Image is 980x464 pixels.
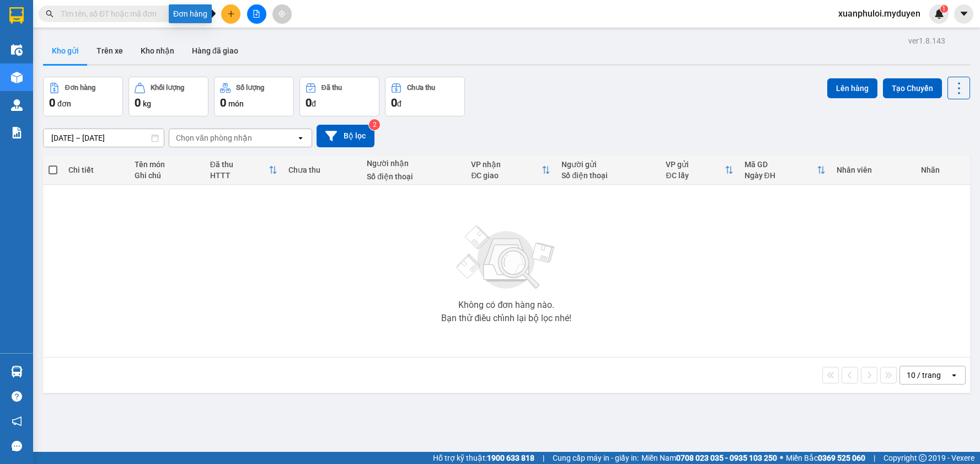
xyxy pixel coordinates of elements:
div: Chi tiết [68,166,124,174]
input: Tìm tên, số ĐT hoặc mã đơn [61,8,191,20]
div: Chọn văn phòng nhận [176,132,252,143]
span: question-circle [12,391,22,402]
span: message [12,441,22,451]
img: warehouse-icon [11,366,23,377]
img: warehouse-icon [11,99,23,111]
span: đ [312,99,316,108]
span: 0 [135,96,141,109]
span: Hỗ trợ kỹ thuật: [433,452,534,464]
sup: 1 [940,5,948,13]
span: 0 [220,96,226,109]
th: Toggle SortBy [465,156,556,185]
button: plus [221,4,240,24]
button: Trên xe [88,38,132,64]
span: notification [12,416,22,426]
div: Chưa thu [288,166,356,174]
div: Chưa thu [407,84,435,92]
span: đơn [57,99,71,108]
th: Toggle SortBy [660,156,738,185]
sup: 2 [369,119,380,130]
th: Toggle SortBy [205,156,283,185]
div: Đơn hàng [65,84,95,92]
div: VP nhận [471,160,542,169]
button: Kho nhận [132,38,183,64]
div: 10 / trang [907,370,941,381]
button: Hàng đã giao [183,38,247,64]
button: Chưa thu0đ [385,77,465,116]
svg: open [296,134,305,142]
img: svg+xml;base64,PHN2ZyBjbGFzcz0ibGlzdC1wbHVnX19zdmciIHhtbG5zPSJodHRwOi8vd3d3LnczLm9yZy8yMDAwL3N2Zy... [451,219,561,296]
div: Đã thu [210,160,269,169]
span: Miền Bắc [786,452,865,464]
span: xuanphuloi.myduyen [829,7,929,20]
span: đ [397,99,401,108]
img: solution-icon [11,127,23,138]
div: ĐC giao [471,171,542,180]
div: Ngày ĐH [745,171,817,180]
button: Bộ lọc [317,125,374,147]
div: Nhân viên [837,166,910,174]
svg: open [950,371,958,380]
span: caret-down [959,9,969,19]
span: 0 [306,96,312,109]
span: Miền Nam [641,452,777,464]
div: Tên món [135,160,199,169]
div: Khối lượng [151,84,184,92]
button: Lên hàng [827,78,877,98]
div: Mã GD [745,160,817,169]
button: Kho gửi [43,38,88,64]
button: caret-down [954,4,973,24]
div: Số điện thoại [561,171,655,180]
span: 1 [942,5,946,13]
button: file-add [247,4,266,24]
div: Số điện thoại [367,172,460,181]
span: search [46,10,53,18]
th: Toggle SortBy [739,156,832,185]
div: VP gửi [666,160,724,169]
div: Không có đơn hàng nào. [458,301,554,310]
strong: 0369 525 060 [818,454,865,462]
button: Số lượng0món [214,77,294,116]
button: Đã thu0đ [299,77,379,116]
div: Bạn thử điều chỉnh lại bộ lọc nhé! [441,314,571,323]
span: kg [143,99,151,108]
img: warehouse-icon [11,44,23,56]
span: aim [278,10,286,18]
span: | [543,452,544,464]
button: Đơn hàng0đơn [43,77,123,116]
strong: 0708 023 035 - 0935 103 250 [676,454,777,462]
span: món [228,99,244,108]
img: warehouse-icon [11,72,23,83]
div: HTTT [210,171,269,180]
span: Cung cấp máy in - giấy in: [553,452,639,464]
span: file-add [253,10,260,18]
div: Người nhận [367,159,460,168]
span: | [874,452,875,464]
span: plus [227,10,235,18]
div: ĐC lấy [666,171,724,180]
img: icon-new-feature [934,9,944,19]
div: ver 1.8.143 [908,35,945,47]
img: logo-vxr [9,7,24,24]
span: 0 [49,96,55,109]
button: Khối lượng0kg [128,77,208,116]
span: 0 [391,96,397,109]
button: Tạo Chuyến [883,78,942,98]
span: copyright [919,454,927,462]
div: Nhãn [921,166,964,174]
div: Số lượng [236,84,264,92]
strong: 1900 633 818 [487,454,534,462]
input: Select a date range. [44,129,164,147]
button: aim [272,4,292,24]
div: Đã thu [322,84,342,92]
div: Ghi chú [135,171,199,180]
span: ⚪️ [780,456,783,460]
div: Người gửi [561,160,655,169]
